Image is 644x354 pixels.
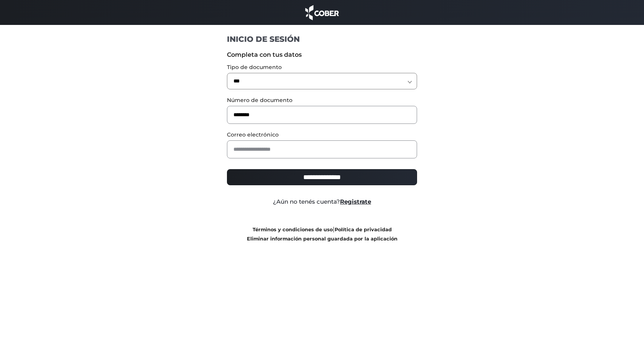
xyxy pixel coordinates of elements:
label: Completa con tus datos [227,50,417,59]
a: Política de privacidad [335,227,392,232]
div: ¿Aún no tenés cuenta? [221,198,423,206]
a: Términos y condiciones de uso [253,227,333,232]
label: Correo electrónico [227,131,417,139]
a: Registrate [340,198,371,205]
a: Eliminar información personal guardada por la aplicación [247,236,398,242]
img: cober_marca.png [303,4,341,21]
h1: INICIO DE SESIÓN [227,34,417,44]
label: Número de documento [227,96,417,104]
div: | [221,225,423,243]
label: Tipo de documento [227,63,417,71]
